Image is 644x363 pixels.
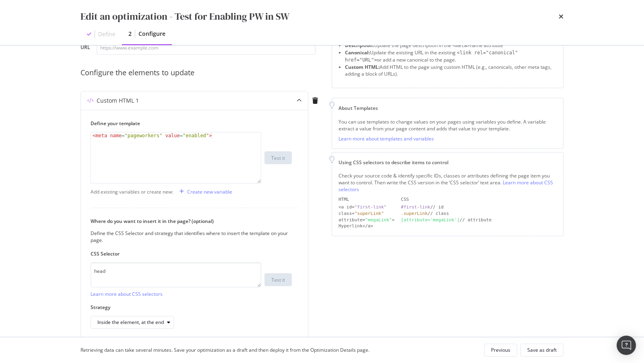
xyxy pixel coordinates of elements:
[339,118,557,132] div: You can use templates to change values on your pages using variables you define. A variable extra...
[80,10,289,23] div: Edit an optimization - Test for Enabling PW in SW
[91,120,292,127] label: Define your template
[339,223,394,229] div: Hyperlink</a>
[91,188,173,195] div: Add existing variables or create new:
[401,217,460,223] div: [attribute='megaLink']
[339,196,394,203] div: HTML
[401,204,430,210] div: #first-link
[559,10,563,23] div: times
[187,188,232,195] div: Create new variable
[401,211,427,216] div: .superLink
[527,346,557,353] div: Save as draft
[452,43,470,48] span: <meta>
[401,204,557,210] div: // id
[91,262,261,287] textarea: head
[355,211,384,216] div: "superLink"
[264,151,292,164] button: Test it
[484,344,517,357] button: Previous
[339,172,557,193] div: Check your source code & identify specific IDs, classes or attributes defining the page item you ...
[339,179,553,193] a: Learn more about CSS selectors
[271,155,285,161] div: Test it
[345,49,370,56] strong: Canonical:
[339,105,557,111] div: About Templates
[345,64,380,70] strong: Custom HTML:
[339,210,394,217] div: class=
[339,217,394,223] div: attribute= >
[345,49,557,64] li: Update the existing URL in the existing or add a new canonical to the page.
[264,273,292,286] button: Test it
[80,44,90,53] label: URL
[91,304,292,311] label: Strategy
[97,320,164,325] div: Inside the element, at the end
[91,218,292,225] label: Where do you want to insert it in the page? (optional)
[91,316,174,329] button: Inside the element, at the end
[401,210,557,217] div: // class
[97,97,139,105] div: Custom HTML 1
[80,68,322,78] div: Configure the elements to update
[401,196,557,203] div: CSS
[355,204,386,210] div: "first-link"
[401,217,557,223] div: // attribute
[91,291,163,297] a: Learn more about CSS selectors
[345,42,557,49] li: Update the page description in the name attribute
[339,159,557,166] div: Using CSS selectors to describe items to control
[520,344,563,357] button: Save as draft
[80,346,369,353] div: Retrieving data can take several minutes. Save your optimization as a draft and then deploy it fr...
[491,346,510,353] div: Previous
[339,135,434,142] a: Learn more about templates and variables
[176,185,232,198] button: Create new variable
[345,50,518,63] span: <link rel="canonical" href="URL">
[91,250,292,257] label: CSS Selector
[345,42,374,49] strong: Description:
[98,30,116,38] div: Define
[617,336,636,355] div: Open Intercom Messenger
[91,230,292,243] div: Define the CSS Selector and strategy that identifies where to insert the template on your page.
[128,30,132,38] div: 2
[345,64,557,77] li: Add HTML to the page using custom HTML (e.g., canonicals, other meta tags, adding a block of URLs).
[271,276,285,283] div: Test it
[365,217,392,223] div: "megaLink"
[339,204,394,210] div: <a id=
[138,30,165,38] div: Configure
[97,41,316,55] input: https://www.example.com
